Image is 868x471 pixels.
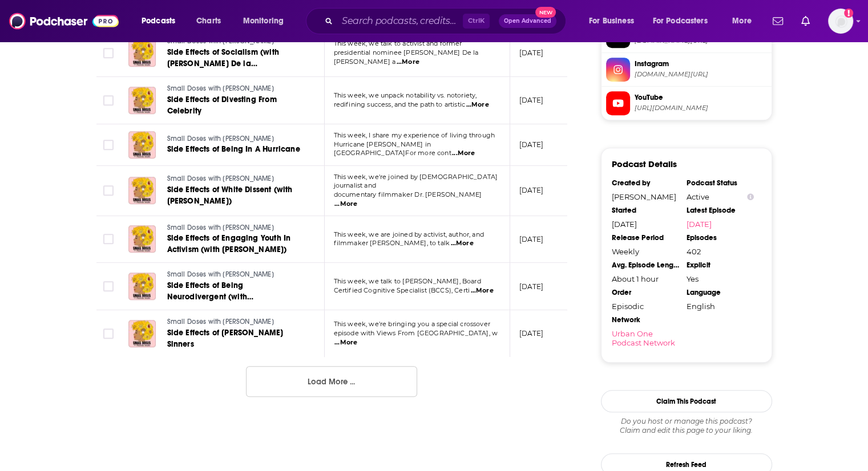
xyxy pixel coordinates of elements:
span: Small Doses with [PERSON_NAME] [167,174,274,182]
span: More [732,13,752,29]
span: Side Effects of Engaging Youth In Activism (with [PERSON_NAME]) [167,233,291,254]
div: Search podcasts, credits, & more... [317,8,577,34]
a: Side Effects of Socialism (with [PERSON_NAME] De la [PERSON_NAME]) [167,47,304,70]
p: [DATE] [519,140,544,149]
span: Side Effects of Being Neurodivergent (with [PERSON_NAME]) [167,281,253,313]
span: Side Effects of Socialism (with [PERSON_NAME] De la [PERSON_NAME]) [167,47,279,80]
button: Load More ... [246,366,417,397]
img: User Profile [828,9,853,34]
p: [DATE] [519,95,544,105]
span: Small Doses with [PERSON_NAME] [167,318,274,326]
span: Monitoring [243,13,284,29]
button: Open AdvancedNew [499,14,556,28]
a: Small Doses with [PERSON_NAME] [167,317,304,327]
div: Podcast Status [687,178,754,188]
div: Yes [687,274,754,283]
a: Show notifications dropdown [797,11,814,31]
a: Small Doses with [PERSON_NAME] [167,84,304,94]
p: [DATE] [519,185,544,195]
a: Side Effects of Being In A Hurricane [167,144,303,155]
a: Side Effects of Being Neurodivergent (with [PERSON_NAME]) [167,280,304,303]
span: documentary filmmaker Dr. [PERSON_NAME] [334,190,482,198]
div: Avg. Episode Length [612,261,679,270]
span: Toggle select row [103,140,114,150]
span: Toggle select row [103,95,114,105]
a: Small Doses with [PERSON_NAME] [167,270,304,280]
a: Charts [189,12,228,30]
button: open menu [581,12,648,30]
span: ...More [471,286,494,295]
button: open menu [645,12,724,30]
span: Hurricane [PERSON_NAME] in [GEOGRAPHIC_DATA]For more cont [334,140,451,157]
a: Side Effects of Divesting From Celebrity [167,94,304,117]
div: [DATE] [612,220,679,229]
span: Small Doses with [PERSON_NAME] [167,224,274,232]
div: Active [687,192,754,201]
span: Podcasts [142,13,175,29]
span: Side Effects of Being In A Hurricane [167,144,300,154]
span: Toggle select row [103,281,114,291]
span: Side Effects of White Dissent (with [PERSON_NAME]) [167,185,293,206]
span: Do you host or manage this podcast? [601,417,772,426]
div: Latest Episode [687,206,754,215]
span: YouTube [635,92,767,103]
span: For Podcasters [653,13,708,29]
span: Logged in as ereardon [828,9,853,34]
div: Language [687,288,754,297]
span: ...More [450,239,473,248]
span: Side Effects of [PERSON_NAME] Sinners [167,328,284,349]
span: This week, we talk to [PERSON_NAME], Board [334,277,481,285]
a: Side Effects of White Dissent (with [PERSON_NAME]) [167,184,304,207]
span: instagram.com/smalldosesshow [635,70,767,79]
img: Podchaser - Follow, Share and Rate Podcasts [9,10,119,32]
h3: Podcast Details [612,159,677,169]
a: Urban One Podcast Network [612,329,679,347]
a: Small Doses with [PERSON_NAME] [167,174,304,184]
p: [DATE] [519,48,544,58]
div: English [687,302,754,311]
button: open menu [724,12,766,30]
span: ...More [397,58,419,67]
p: [DATE] [519,234,544,244]
span: New [535,7,556,18]
span: episode with Views From [GEOGRAPHIC_DATA], w [334,329,498,337]
span: For Business [589,13,634,29]
a: Small Doses with [PERSON_NAME] [167,134,303,144]
a: Small Doses with [PERSON_NAME] [167,223,304,233]
a: [DATE] [687,220,754,229]
span: Small Doses with [PERSON_NAME] [167,270,274,278]
div: Created by [612,178,679,188]
div: Claim and edit this page to your liking. [601,417,772,435]
div: About 1 hour [612,274,679,283]
div: 402 [687,247,754,256]
div: Network [612,315,679,324]
span: presidential nominee [PERSON_NAME] De la [PERSON_NAME] a [334,48,479,66]
span: redifining success, and the path to artistic [334,100,466,108]
span: https://www.youtube.com/@TheAmandaSeales [635,104,767,112]
span: Instagram [635,59,767,69]
button: Show Info [747,193,754,201]
span: Toggle select row [103,48,114,58]
span: Toggle select row [103,185,114,196]
div: Order [612,288,679,297]
span: Certified Cognitive Specialist (BCCS), Certi [334,286,470,294]
a: Instagram[DOMAIN_NAME][URL] [606,58,767,82]
div: Started [612,206,679,215]
button: Show profile menu [828,9,853,34]
p: [DATE] [519,282,544,291]
div: Episodic [612,302,679,311]
span: Small Doses with [PERSON_NAME] [167,135,274,143]
a: YouTube[URL][DOMAIN_NAME] [606,91,767,115]
span: Side Effects of Divesting From Celebrity [167,95,277,116]
span: This week, we unpack notability vs. notoriety, [334,91,477,99]
span: This week, we're bringing you a special crossover [334,320,490,328]
div: Release Period [612,233,679,242]
span: ...More [466,100,489,109]
button: Claim This Podcast [601,390,772,412]
div: Explicit [687,261,754,270]
a: Side Effects of [PERSON_NAME] Sinners [167,327,304,350]
div: Episodes [687,233,754,242]
span: This week, we talk to activist and former [334,39,462,47]
span: Open Advanced [504,18,551,24]
span: Toggle select row [103,328,114,339]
